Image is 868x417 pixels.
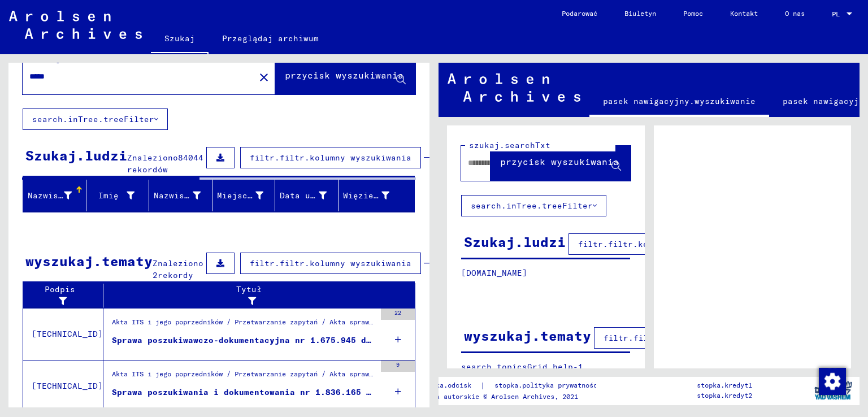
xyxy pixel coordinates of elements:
[240,147,421,168] button: filtr.filtr.kolumny wyszukiwania
[480,380,485,390] font: |
[154,186,215,205] div: Nazwisko panieńskie
[217,186,278,205] div: Miejsce urodzenia
[275,180,338,211] mat-header-cell: Data urodzenia
[25,253,153,270] font: wyszukaj.tematy
[338,180,415,211] mat-header-cell: Więzień nr
[9,11,142,39] img: Arolsen_neg.svg
[785,9,805,18] font: O nas
[28,284,106,307] div: Podpis
[112,335,504,345] font: Sprawa poszukiwawczo-dokumentacyjna nr 1.675.945 dla [PERSON_NAME] ur. [DATE]
[420,380,480,392] a: stopka.odcisk
[697,391,752,399] font: stopka.kredyt2
[154,190,250,201] font: Nazwisko panieńskie
[250,153,411,163] font: filtr.filtr.kolumny wyszukiwania
[212,180,276,211] mat-header-cell: Miejsce urodzenia
[112,387,514,397] font: Sprawa poszukiwania i dokumentowania nr 1.836.165 dla TUTKI, PELAGII ur. [DATE]
[420,381,471,389] font: stopka.odcisk
[25,147,127,164] font: Szukaj.ludzi
[257,71,271,84] mat-icon: close
[164,33,195,44] font: Szukaj
[127,153,178,163] font: Znaleziono
[217,190,303,201] font: Miejsce urodzenia
[285,69,403,81] font: przycisk wyszukiwania
[471,201,593,211] font: search.inTree.treeFilter
[420,392,578,401] font: Prawa autorskie © Arolsen Archives, 2021
[280,186,341,205] div: Data urodzenia
[32,329,103,339] font: [TECHNICAL_ID]
[153,258,203,280] font: Znaleziono 2
[343,186,404,205] div: Więzień nr
[28,186,86,205] div: Nazwisko
[394,309,401,316] font: 22
[275,59,415,94] button: przycisk wyszukiwania
[461,268,527,278] font: [DOMAIN_NAME]
[485,380,615,392] a: stopka.polityka prywatności
[149,180,212,211] mat-header-cell: Nazwisko panieńskie
[469,140,550,150] font: szukaj.searchTxt
[236,284,262,294] font: Tytuł
[819,368,846,395] img: Zmiana zgody
[461,195,606,216] button: search.inTree.treeFilter
[91,186,149,205] div: Imię
[697,381,752,389] font: stopka.kredyt1
[240,253,421,274] button: filtr.filtr.kolumny wyszukiwania
[396,361,400,368] font: 9
[280,190,351,201] font: Data urodzenia
[568,233,749,255] button: filtr.filtr.kolumny wyszukiwania
[86,180,150,211] mat-header-cell: Imię
[491,146,631,181] button: przycisk wyszukiwania
[32,381,103,391] font: [TECHNICAL_ID]
[209,25,332,52] a: Przeglądaj archiwum
[589,88,769,117] a: pasek nawigacyjny.wyszukiwanie
[23,108,168,130] button: search.inTree.treeFilter
[603,96,756,106] font: pasek nawigacyjny.wyszukiwanie
[578,239,740,249] font: filtr.filtr.kolumny wyszukiwania
[683,9,703,18] font: Pomoc
[448,73,580,102] img: Arolsen_neg.svg
[23,180,86,211] mat-header-cell: Nazwisko
[730,9,758,18] font: Kontakt
[45,284,75,294] font: Podpis
[158,270,193,280] font: rekordy
[494,381,601,389] font: stopka.polityka prywatności
[28,190,68,201] font: Nazwisko
[127,153,203,175] font: 84044 rekordów
[108,284,404,307] div: Tytuł
[151,25,209,54] a: Szukaj
[461,362,583,372] font: search.topicsGrid.help-1
[98,190,119,201] font: Imię
[624,9,656,18] font: Biuletyn
[500,156,619,167] font: przycisk wyszukiwania
[812,376,854,405] img: yv_logo.png
[604,333,765,343] font: filtr.filtr.kolumny wyszukiwania
[32,114,154,124] font: search.inTree.treeFilter
[464,233,566,250] font: Szukaj.ludzi
[594,327,775,349] button: filtr.filtr.kolumny wyszukiwania
[222,33,319,44] font: Przeglądaj archiwum
[464,327,591,344] font: wyszukaj.tematy
[250,258,411,268] font: filtr.filtr.kolumny wyszukiwania
[818,367,845,394] div: Zmiana zgody
[832,10,840,18] font: PL
[562,9,597,18] font: Podarować
[253,66,275,88] button: Jasne
[343,190,394,201] font: Więzień nr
